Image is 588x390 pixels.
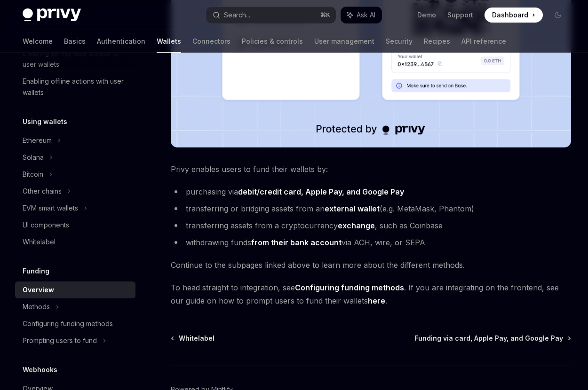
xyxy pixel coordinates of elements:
[23,318,113,329] div: Configuring funding methods
[414,334,570,343] a: Funding via card, Apple Pay, and Google Pay
[325,204,380,214] a: external wallet
[295,283,404,293] a: Configuring funding methods
[325,204,380,213] strong: external wallet
[206,7,336,23] button: Search...⌘K
[242,30,303,53] a: Policies & controls
[338,221,375,231] a: exchange
[386,30,413,53] a: Security
[23,76,130,98] div: Enabling offline actions with user wallets
[15,315,135,332] a: Configuring funding methods
[15,281,135,298] a: Overview
[23,30,53,53] a: Welcome
[492,10,528,20] span: Dashboard
[171,185,571,198] li: purchasing via
[368,296,385,306] a: here
[64,30,86,53] a: Basics
[417,10,436,20] a: Demo
[23,203,78,214] div: EVM smart wallets
[97,30,145,53] a: Authentication
[171,219,571,232] li: transferring assets from a cryptocurrency , such as Coinbase
[314,30,374,53] a: User management
[23,186,62,197] div: Other chains
[550,8,565,23] button: Toggle dark mode
[23,152,44,163] div: Solana
[341,7,382,23] button: Ask AI
[23,364,57,375] h5: Webhooks
[461,30,506,53] a: API reference
[171,163,571,176] span: Privy enables users to fund their wallets by:
[172,334,215,343] a: Whitelabel
[171,202,571,215] li: transferring or bridging assets from an (e.g. MetaMask, Phantom)
[23,219,69,231] div: UI components
[338,221,375,230] strong: exchange
[424,30,450,53] a: Recipes
[171,236,571,249] li: withdrawing funds via ACH, wire, or SEPA
[238,187,404,197] a: debit/credit card, Apple Pay, and Google Pay
[23,284,54,296] div: Overview
[23,301,50,312] div: Methods
[23,116,67,127] h5: Using wallets
[23,236,56,248] div: Whitelabel
[238,187,404,196] strong: debit/credit card, Apple Pay, and Google Pay
[192,30,230,53] a: Connectors
[15,73,135,101] a: Enabling offline actions with user wallets
[447,10,473,20] a: Support
[15,217,135,234] a: UI components
[23,335,97,346] div: Prompting users to fund
[23,135,52,146] div: Ethereum
[224,9,250,21] div: Search...
[485,8,543,23] a: Dashboard
[251,238,342,248] a: from their bank account
[179,334,215,343] span: Whitelabel
[171,258,571,272] span: Continue to the subpages linked above to learn more about the different methods.
[320,11,330,19] span: ⌘ K
[414,334,563,343] span: Funding via card, Apple Pay, and Google Pay
[171,281,571,307] span: To head straight to integration, see . If you are integrating on the frontend, see our guide on h...
[23,169,43,180] div: Bitcoin
[23,265,49,277] h5: Funding
[357,10,375,20] span: Ask AI
[15,234,135,250] a: Whitelabel
[157,30,181,53] a: Wallets
[23,8,81,22] img: dark logo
